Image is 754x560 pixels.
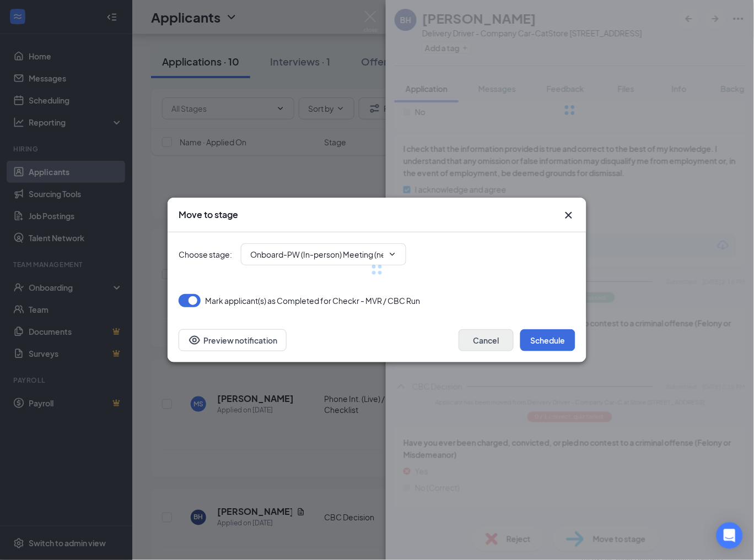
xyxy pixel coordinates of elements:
button: Cancel [459,329,514,351]
h3: Move to stage [179,209,238,221]
button: Preview notificationEye [179,329,287,351]
svg: Eye [188,334,201,347]
div: Open Intercom Messenger [717,523,743,549]
button: Schedule [520,329,575,351]
button: Close [562,209,575,222]
svg: Cross [562,209,575,222]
